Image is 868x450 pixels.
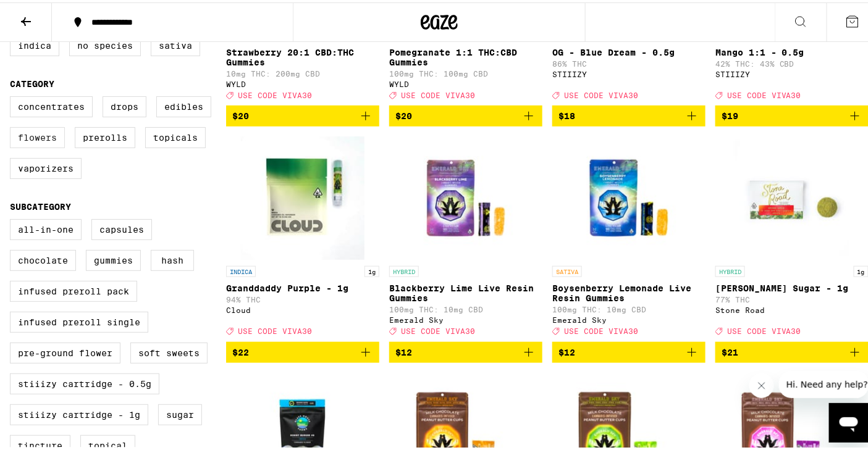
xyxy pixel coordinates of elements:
p: Granddaddy Purple - 1g [226,281,379,291]
label: Drops [103,94,146,115]
p: SATIVA [552,264,582,275]
span: USE CODE VIVA30 [564,89,638,97]
legend: Category [10,77,54,86]
p: 100mg THC: 10mg CBD [552,303,706,311]
span: $20 [395,109,412,119]
button: Add to bag [389,340,542,360]
span: USE CODE VIVA30 [727,89,801,97]
label: No Species [69,33,141,54]
img: Emerald Sky - Boysenberry Lemonade Live Resin Gummies [567,134,691,257]
p: Pomegranate 1:1 THC:CBD Gummies [389,45,542,65]
span: USE CODE VIVA30 [727,325,801,333]
label: All-In-One [10,217,82,238]
span: $12 [558,345,575,355]
div: Cloud [226,304,379,312]
span: $19 [722,109,738,119]
label: Soft Sweets [130,340,208,361]
a: Open page for Blackberry Lime Live Resin Gummies from Emerald Sky [389,134,542,339]
div: Emerald Sky [389,314,542,322]
span: USE CODE VIVA30 [238,89,312,97]
span: $12 [395,345,412,355]
p: Strawberry 20:1 CBD:THC Gummies [226,45,379,65]
p: HYBRID [389,264,419,275]
p: 86% THC [552,57,706,65]
label: Prerolls [75,125,135,146]
button: Add to bag [552,103,706,124]
button: Add to bag [552,340,706,360]
button: Add to bag [226,103,379,124]
label: Sativa [151,33,200,54]
span: $21 [722,345,738,355]
p: 10mg THC: 200mg CBD [226,67,379,75]
p: Blackberry Lime Live Resin Gummies [389,281,542,301]
label: Infused Preroll Single [10,309,148,330]
label: Sugar [158,402,202,423]
label: Topicals [145,125,206,146]
p: 1g [364,264,379,275]
label: Infused Preroll Pack [10,278,137,299]
span: USE CODE VIVA30 [564,325,638,333]
p: 100mg THC: 100mg CBD [389,67,542,75]
a: Open page for Boysenberry Lemonade Live Resin Gummies from Emerald Sky [552,134,706,339]
label: Chocolate [10,248,76,269]
img: Cloud - Granddaddy Purple - 1g [241,134,364,257]
span: $22 [232,345,249,355]
span: USE CODE VIVA30 [401,325,475,333]
p: Boysenberry Lemonade Live Resin Gummies [552,281,706,301]
label: Vaporizers [10,156,82,177]
label: Capsules [91,217,152,238]
label: Edibles [156,94,211,115]
img: Emerald Sky - Blackberry Lime Live Resin Gummies [404,134,528,257]
div: WYLD [226,78,379,86]
label: Flowers [10,125,65,146]
p: 100mg THC: 10mg CBD [389,303,542,311]
img: Stone Road - Oreo Biscotti Sugar - 1g [730,134,854,257]
p: OG - Blue Dream - 0.5g [552,45,706,55]
div: Emerald Sky [552,314,706,322]
span: USE CODE VIVA30 [401,89,475,97]
label: STIIIZY Cartridge - 0.5g [10,371,159,392]
label: Indica [10,33,59,54]
button: Add to bag [226,340,379,360]
label: STIIIZY Cartridge - 1g [10,402,148,423]
span: $18 [558,109,575,119]
a: Open page for Granddaddy Purple - 1g from Cloud [226,134,379,339]
label: Hash [151,248,194,269]
p: 94% THC [226,293,379,301]
label: Gummies [86,248,141,269]
button: Add to bag [389,103,542,124]
iframe: Close message [749,371,774,396]
span: USE CODE VIVA30 [238,325,312,333]
legend: Subcategory [10,199,71,209]
p: HYBRID [715,264,745,275]
label: Concentrates [10,94,93,115]
span: $20 [232,109,249,119]
p: INDICA [226,264,256,275]
div: STIIIZY [552,68,706,76]
div: WYLD [389,78,542,86]
label: Pre-ground Flower [10,340,120,361]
